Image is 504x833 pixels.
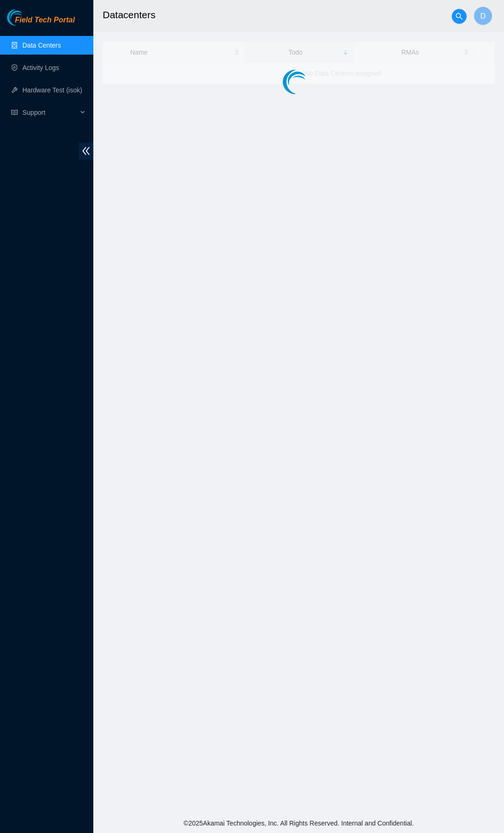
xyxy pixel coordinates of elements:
[22,86,82,94] a: Hardware Test (isok)
[79,142,93,160] span: double-left
[93,813,504,833] footer: © 2025 Akamai Technologies, Inc. All Rights Reserved. Internal and Confidential.
[15,16,75,25] span: Field Tech Portal
[22,103,77,122] span: Support
[7,17,75,29] a: Akamai TechnologiesField Tech Portal
[11,109,18,116] span: read
[474,7,492,25] button: D
[480,10,486,22] span: D
[452,9,467,24] button: search
[22,42,61,49] a: Data Centers
[7,9,47,26] img: Akamai Technologies
[22,64,59,71] a: Activity Logs
[452,13,466,20] span: search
